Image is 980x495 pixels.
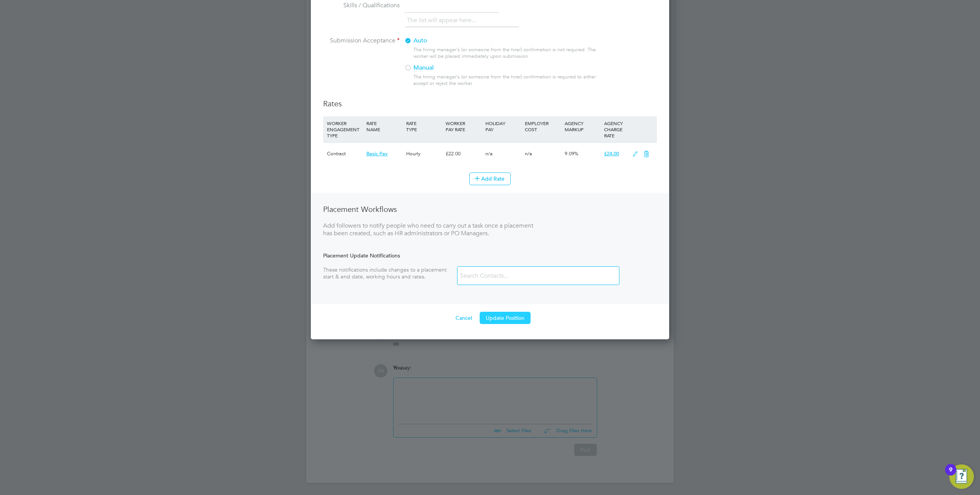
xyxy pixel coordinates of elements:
[323,37,400,45] label: Submission Acceptance
[457,269,549,283] input: Search Contacts...
[413,47,599,60] div: The hiring manager's (or someone from the hirer) confirmation is not required. The worker will be...
[323,204,534,214] h3: Placement Workflows
[525,150,532,157] span: n/a
[602,116,629,142] div: AGENCY CHARGE RATE
[404,37,594,45] label: Auto
[444,143,483,165] div: £22.00
[404,64,594,72] label: Manual
[323,252,657,259] div: Placement Update Notifications
[413,74,599,87] div: The hiring manager's (or someone from the hirer) confirmation is required to either accept or rej...
[325,143,364,165] div: Contract
[407,15,479,26] li: The list will appear here...
[604,150,619,157] span: £24.00
[323,2,400,10] label: Skills / Qualifications
[404,116,444,136] div: RATE TYPE
[563,116,602,136] div: AGENCY MARKUP
[449,312,478,324] button: Cancel
[444,116,483,136] div: WORKER PAY RATE
[523,116,562,136] div: EMPLOYER COST
[469,173,511,185] button: Add Rate
[949,464,974,489] button: Open Resource Center, 9 new notifications
[485,150,493,157] span: n/a
[366,150,388,157] span: Basic Pay
[364,116,404,136] div: RATE NAME
[323,222,534,238] div: Add followers to notify people who need to carry out a task once a placement has been created, su...
[404,143,444,165] div: Hourly
[325,116,364,142] div: WORKER ENGAGEMENT TYPE
[949,470,952,480] div: 9
[480,312,531,324] button: Update Position
[323,266,457,280] div: These notifications include changes to a placement start & end date, working hours and rates.
[565,150,578,157] span: 9.09%
[483,116,523,136] div: HOLIDAY PAY
[323,99,657,109] h3: Rates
